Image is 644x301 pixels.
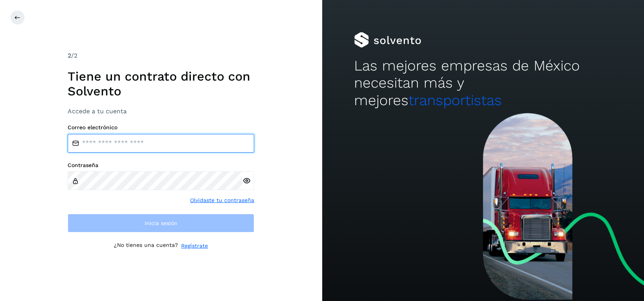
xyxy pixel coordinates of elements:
h1: Tiene un contrato directo con Solvento [68,69,254,99]
div: /2 [68,51,254,60]
a: Olvidaste tu contraseña [190,196,254,204]
span: 2 [68,52,71,59]
h2: Las mejores empresas de México necesitan más y mejores [354,57,612,109]
span: transportistas [408,92,502,109]
label: Contraseña [68,162,254,169]
button: Inicia sesión [68,214,254,232]
h3: Accede a tu cuenta [68,107,254,115]
span: Inicia sesión [145,220,178,226]
a: Regístrate [181,242,208,250]
p: ¿No tienes una cuenta? [114,242,178,250]
label: Correo electrónico [68,124,254,131]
